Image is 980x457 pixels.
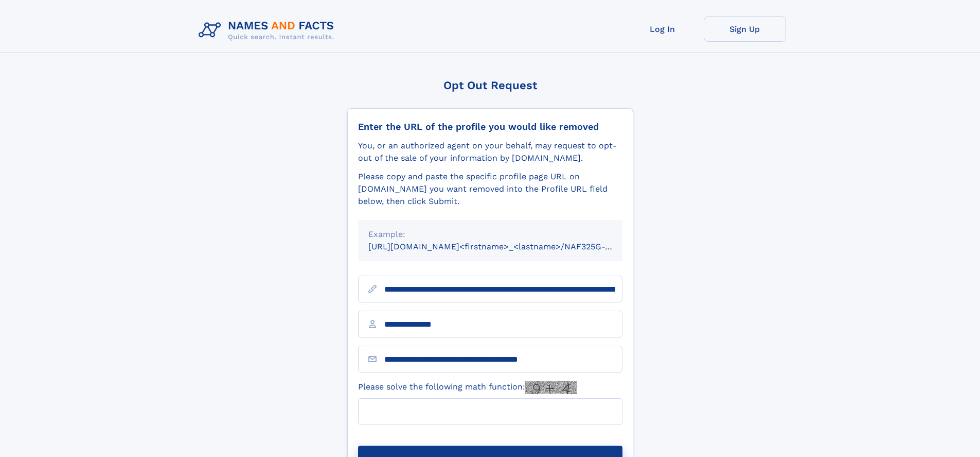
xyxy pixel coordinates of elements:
[358,121,622,132] div: Enter the URL of the profile you would like removed
[358,140,622,164] div: You, or an authorized agent on your behalf, may request to opt-out of the sale of your informatio...
[358,381,577,394] label: Please solve the following math function:
[358,171,622,208] div: Please copy and paste the specific profile page URL on [DOMAIN_NAME] you want removed into the Pr...
[621,16,704,42] a: Log In
[368,228,612,241] div: Example:
[347,79,633,92] div: Opt Out Request
[704,16,786,42] a: Sign Up
[368,242,642,251] small: [URL][DOMAIN_NAME]<firstname>_<lastname>/NAF325G-xxxxxxxx
[194,16,343,44] img: Logo Names and Facts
